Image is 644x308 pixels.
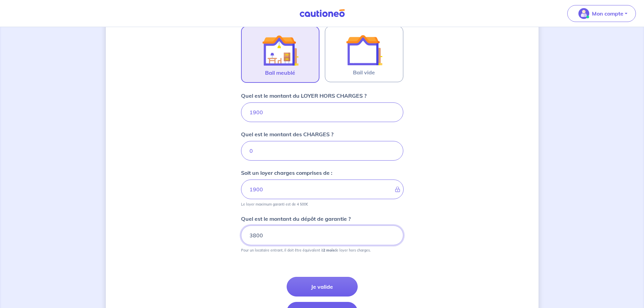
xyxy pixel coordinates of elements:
[241,102,403,122] input: 750€
[578,8,589,19] img: illu_account_valid_menu.svg
[567,5,636,22] button: illu_account_valid_menu.svgMon compte
[262,32,299,69] img: illu_furnished_lease.svg
[297,9,348,18] img: Cautioneo
[592,9,623,18] p: Mon compte
[241,130,333,138] p: Quel est le montant des CHARGES ?
[241,248,371,253] p: Pour un locataire entrant, il doit être équivalent à de loyer hors charges.
[353,68,375,76] span: Bail vide
[346,32,382,68] img: illu_empty_lease.svg
[241,226,403,245] input: 750€
[241,141,403,161] input: 80 €
[241,169,332,177] p: Soit un loyer charges comprises de :
[241,215,351,223] p: Quel est le montant du dépôt de garantie ?
[287,277,358,297] button: Je valide
[265,69,295,77] span: Bail meublé
[241,92,366,100] p: Quel est le montant du LOYER HORS CHARGES ?
[323,248,334,253] strong: 2 mois
[241,202,308,207] p: Le loyer maximum garanti est de 4 500€
[241,180,404,199] input: - €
